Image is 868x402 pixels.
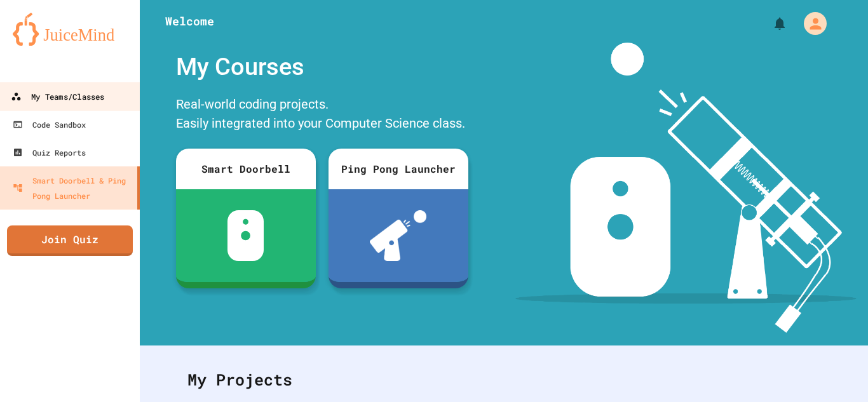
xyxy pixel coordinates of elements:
[13,173,132,203] div: Smart Doorbell & Ping Pong Launcher
[170,91,475,139] div: Real-world coding projects. Easily integrated into your Computer Science class.
[13,145,86,160] div: Quiz Reports
[227,210,264,261] img: sdb-white.svg
[176,149,316,189] div: Smart Doorbell
[11,89,104,105] div: My Teams/Classes
[515,43,856,333] img: banner-image-my-projects.png
[749,13,790,34] div: My Notifications
[170,43,475,91] div: My Courses
[13,117,86,132] div: Code Sandbox
[13,13,127,46] img: logo-orange.svg
[790,9,830,38] div: My Account
[329,149,468,189] div: Ping Pong Launcher
[370,210,426,261] img: ppl-with-ball.png
[7,225,133,256] a: Join Quiz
